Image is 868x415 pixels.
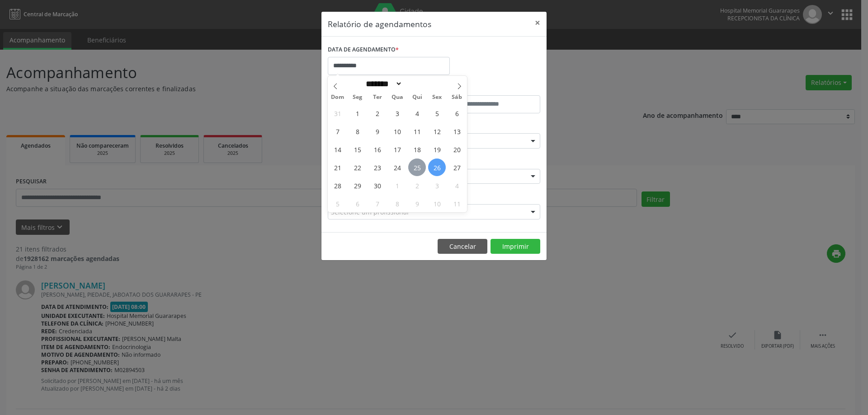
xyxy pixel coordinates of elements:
[368,94,387,100] span: Ter
[348,94,368,100] span: Seg
[349,159,366,176] span: Setembro 22, 2025
[448,122,466,140] span: Setembro 13, 2025
[329,140,346,158] span: Setembro 14, 2025
[368,177,386,194] span: Setembro 30, 2025
[408,195,426,212] span: Outubro 9, 2025
[448,177,466,194] span: Outubro 4, 2025
[388,122,406,140] span: Setembro 10, 2025
[368,140,386,158] span: Setembro 16, 2025
[331,207,409,217] span: Selecione um profissional
[408,122,426,140] span: Setembro 11, 2025
[329,159,346,176] span: Setembro 21, 2025
[491,239,540,254] button: Imprimir
[408,104,426,122] span: Setembro 4, 2025
[428,104,446,122] span: Setembro 5, 2025
[329,195,346,212] span: Outubro 5, 2025
[329,177,346,194] span: Setembro 28, 2025
[388,159,406,176] span: Setembro 24, 2025
[447,94,467,100] span: Sáb
[448,195,466,212] span: Outubro 11, 2025
[387,94,407,100] span: Qua
[388,140,406,158] span: Setembro 17, 2025
[436,81,540,95] label: ATÉ
[438,239,487,254] button: Cancelar
[363,79,402,89] select: Month
[427,94,447,100] span: Sex
[407,94,427,100] span: Qui
[428,195,446,212] span: Outubro 10, 2025
[328,43,399,57] label: DATA DE AGENDAMENTO
[368,104,386,122] span: Setembro 2, 2025
[349,122,366,140] span: Setembro 8, 2025
[388,177,406,194] span: Outubro 1, 2025
[448,104,466,122] span: Setembro 6, 2025
[428,159,446,176] span: Setembro 26, 2025
[428,140,446,158] span: Setembro 19, 2025
[329,122,346,140] span: Setembro 7, 2025
[528,12,547,34] button: Close
[368,122,386,140] span: Setembro 9, 2025
[349,177,366,194] span: Setembro 29, 2025
[328,18,431,30] h5: Relatório de agendamentos
[349,140,366,158] span: Setembro 15, 2025
[428,122,446,140] span: Setembro 12, 2025
[329,104,346,122] span: Agosto 31, 2025
[349,195,366,212] span: Outubro 6, 2025
[448,159,466,176] span: Setembro 27, 2025
[388,195,406,212] span: Outubro 8, 2025
[408,159,426,176] span: Setembro 25, 2025
[349,104,366,122] span: Setembro 1, 2025
[428,177,446,194] span: Outubro 3, 2025
[368,195,386,212] span: Outubro 7, 2025
[448,140,466,158] span: Setembro 20, 2025
[368,159,386,176] span: Setembro 23, 2025
[408,177,426,194] span: Outubro 2, 2025
[388,104,406,122] span: Setembro 3, 2025
[402,79,432,89] input: Year
[328,94,348,100] span: Dom
[408,140,426,158] span: Setembro 18, 2025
